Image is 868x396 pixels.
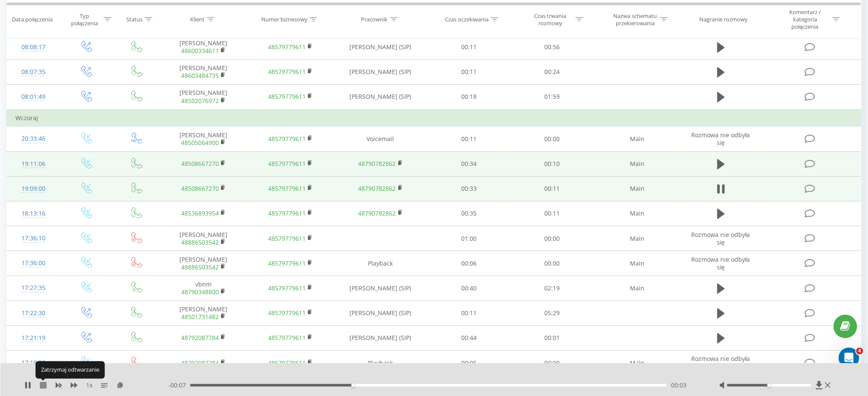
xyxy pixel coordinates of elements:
[692,131,750,147] span: Rozmowa nie odbyła się
[445,16,489,24] div: Czas oczekiwania
[358,209,396,217] a: 48790782862
[692,355,750,370] span: Rozmowa nie odbyła się
[358,184,396,192] a: 48790782862
[334,351,427,375] td: Playback
[427,176,511,201] td: 00:33
[160,127,247,151] td: [PERSON_NAME]
[427,59,511,84] td: 00:11
[268,284,306,292] a: 48579779611
[15,156,51,172] div: 19:11:06
[181,71,219,80] a: 48603484735
[268,135,306,143] a: 48579779611
[594,351,681,375] td: Main
[700,16,748,24] div: Nagranie rozmowy
[510,59,594,84] td: 00:24
[15,330,51,346] div: 17:21:19
[160,226,247,251] td: [PERSON_NAME]
[268,334,306,342] a: 48579779611
[510,276,594,301] td: 02:19
[427,35,511,59] td: 00:11
[612,12,658,27] div: Nazwa schematu przekierowania
[334,35,427,59] td: [PERSON_NAME] (SIP)
[160,84,247,109] td: [PERSON_NAME]
[594,151,681,176] td: Main
[594,251,681,276] td: Main
[68,12,101,27] div: Typ połączenia
[15,39,51,56] div: 08:08:17
[268,92,306,100] a: 48579779611
[780,9,830,31] div: Komentarz / kategoria połączenia
[15,64,51,80] div: 08:07:35
[427,251,511,276] td: 00:06
[358,160,396,168] a: 48790782862
[594,176,681,201] td: Main
[528,12,573,27] div: Czas trwania rozmowy
[427,325,511,350] td: 00:44
[181,209,219,217] a: 48536893954
[768,384,771,387] div: Accessibility label
[181,47,219,55] a: 48600334611
[268,68,306,76] a: 48579779611
[334,59,427,84] td: [PERSON_NAME] (SIP)
[181,160,219,168] a: 48508667270
[160,301,247,325] td: [PERSON_NAME]
[7,109,862,127] td: Wczoraj
[427,151,511,176] td: 00:34
[160,251,247,276] td: [PERSON_NAME]
[594,226,681,251] td: Main
[361,16,388,24] div: Pracownik
[181,97,219,105] a: 48502076972
[126,16,143,24] div: Status
[15,205,51,222] div: 18:13:16
[160,276,247,301] td: vbnm
[181,139,219,147] a: 48505064900
[268,259,306,267] a: 48579779611
[510,351,594,375] td: 00:00
[168,381,190,390] span: - 00:07
[15,305,51,322] div: 17:22:30
[15,230,51,247] div: 17:36:10
[839,348,859,368] iframe: Intercom live chat
[594,201,681,226] td: Main
[510,151,594,176] td: 00:10
[510,251,594,276] td: 00:00
[427,301,511,325] td: 00:11
[190,16,205,24] div: Klient
[160,59,247,84] td: [PERSON_NAME]
[15,89,51,105] div: 08:01:49
[268,184,306,192] a: 48579779611
[427,351,511,375] td: 00:05
[427,84,511,109] td: 00:18
[510,226,594,251] td: 00:00
[268,43,306,51] a: 48579779611
[181,334,219,342] a: 48792087784
[427,226,511,251] td: 01:00
[268,234,306,242] a: 48579779611
[334,276,427,301] td: [PERSON_NAME] (SIP)
[671,381,686,390] span: 00:03
[15,130,51,147] div: 20:33:46
[15,180,51,197] div: 19:09:00
[268,359,306,367] a: 48579779611
[268,309,306,317] a: 48579779611
[510,84,594,109] td: 01:59
[692,255,750,271] span: Rozmowa nie odbyła się
[181,313,219,321] a: 48501731482
[15,280,51,296] div: 17:27:35
[334,325,427,350] td: [PERSON_NAME] (SIP)
[12,16,52,24] div: Data połączenia
[268,160,306,168] a: 48579779611
[594,127,681,151] td: Main
[86,381,92,390] span: 1 x
[352,384,355,387] div: Accessibility label
[510,201,594,226] td: 00:11
[510,35,594,59] td: 00:56
[856,348,863,355] span: 4
[427,276,511,301] td: 00:40
[261,16,307,24] div: Numer biznesowy
[15,255,51,272] div: 17:36:00
[510,176,594,201] td: 00:11
[268,209,306,217] a: 48579779611
[181,184,219,192] a: 48508667270
[594,276,681,301] td: Main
